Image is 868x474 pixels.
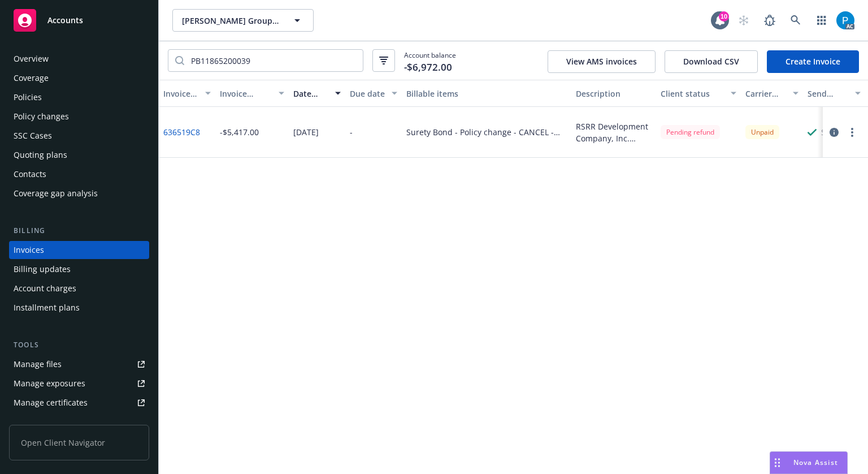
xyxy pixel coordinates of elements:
[9,394,149,412] a: Manage certificates
[661,125,720,139] div: Pending refund
[14,394,88,412] div: Manage certificates
[14,107,69,126] div: Policy changes
[810,9,833,32] a: Switch app
[220,88,272,100] div: Invoice amount
[289,80,345,107] button: Date issued
[9,339,149,351] div: Tools
[220,126,259,138] div: -$5,417.00
[548,50,656,73] button: View AMS invoices
[182,15,280,27] span: [PERSON_NAME] Group of [GEOGRAPHIC_DATA][US_STATE], LLC
[406,126,567,138] div: Surety Bond - Policy change - CANCEL - PB11865200039
[404,60,452,75] span: -$6,972.00
[14,184,98,202] div: Coverage gap analysis
[9,260,149,278] a: Billing updates
[9,374,149,393] a: Manage exposures
[350,88,385,100] div: Due date
[9,127,149,145] a: SSC Cases
[159,80,215,107] button: Invoice ID
[9,5,149,36] a: Accounts
[770,451,848,474] button: Nova Assist
[719,11,729,21] div: 10
[576,120,652,144] div: RSRR Development Company, Inc. [GEOGRAPHIC_DATA] B Improvements City of [GEOGRAPHIC_DATA] Bond Am...
[14,69,49,87] div: Coverage
[406,88,567,100] div: Billable items
[14,50,49,68] div: Overview
[9,107,149,126] a: Policy changes
[345,80,402,107] button: Due date
[793,458,838,467] span: Nova Assist
[47,16,83,25] span: Accounts
[803,80,865,107] button: Send result
[661,88,724,100] div: Client status
[9,279,149,298] a: Account charges
[14,374,85,393] div: Manage exposures
[732,9,755,32] a: Start snowing
[350,126,353,138] div: -
[9,88,149,106] a: Policies
[808,88,848,100] div: Send result
[402,80,571,107] button: Billable items
[14,165,46,183] div: Contacts
[404,50,456,71] span: Account balance
[293,126,319,138] div: [DATE]
[784,9,807,32] a: Search
[576,88,652,100] div: Description
[9,299,149,317] a: Installment plans
[656,80,741,107] button: Client status
[758,9,781,32] a: Report a Bug
[215,80,289,107] button: Invoice amount
[14,413,71,431] div: Manage claims
[184,50,363,71] input: Filter by keyword...
[745,88,786,100] div: Carrier status
[163,88,198,100] div: Invoice ID
[741,80,803,107] button: Carrier status
[172,9,314,32] button: [PERSON_NAME] Group of [GEOGRAPHIC_DATA][US_STATE], LLC
[9,355,149,373] a: Manage files
[9,50,149,68] a: Overview
[836,11,854,29] img: photo
[175,56,184,65] svg: Search
[9,413,149,431] a: Manage claims
[14,127,52,145] div: SSC Cases
[9,425,149,460] span: Open Client Navigator
[767,50,859,73] a: Create Invoice
[9,241,149,259] a: Invoices
[14,88,42,106] div: Policies
[745,125,779,139] div: Unpaid
[14,241,44,259] div: Invoices
[770,452,784,473] div: Drag to move
[9,225,149,236] div: Billing
[9,184,149,202] a: Coverage gap analysis
[9,146,149,164] a: Quoting plans
[293,88,328,100] div: Date issued
[9,165,149,183] a: Contacts
[14,146,67,164] div: Quoting plans
[14,260,71,278] div: Billing updates
[14,299,80,317] div: Installment plans
[163,126,200,138] a: 636519C8
[14,355,62,373] div: Manage files
[665,50,758,73] button: Download CSV
[14,279,76,298] div: Account charges
[571,80,656,107] button: Description
[9,69,149,87] a: Coverage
